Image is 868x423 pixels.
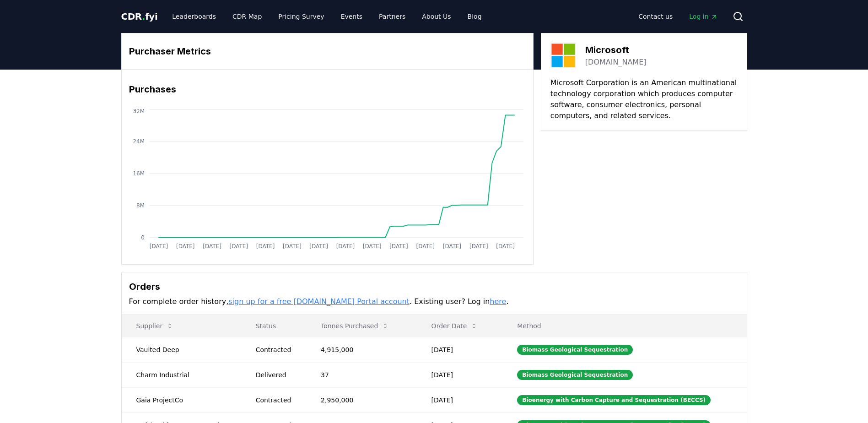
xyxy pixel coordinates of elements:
[121,11,158,22] span: CDR fyi
[121,10,158,23] a: CDR.fyi
[256,396,299,405] div: Contracted
[306,362,417,387] td: 37
[631,8,680,25] a: Contact us
[225,8,269,25] a: CDR Map
[469,243,488,249] tspan: [DATE]
[372,8,413,25] a: Partners
[256,345,299,354] div: Contracted
[510,321,739,331] p: Method
[424,317,485,335] button: Order Date
[133,170,145,177] tspan: 16M
[203,243,221,249] tspan: [DATE]
[142,11,145,22] span: .
[417,362,503,387] td: [DATE]
[306,387,417,412] td: 2,950,000
[682,8,725,25] a: Log in
[129,280,739,293] h3: Orders
[309,243,328,249] tspan: [DATE]
[256,243,275,249] tspan: [DATE]
[306,337,417,362] td: 4,915,000
[442,243,461,249] tspan: [DATE]
[165,8,223,25] a: Leaderboards
[122,387,241,412] td: Gaia ProjectCo
[689,12,717,21] span: Log in
[129,317,181,335] button: Supplier
[176,243,194,249] tspan: [DATE]
[631,8,725,25] nav: Main
[122,362,241,387] td: Charm Industrial
[334,8,370,25] a: Events
[136,202,145,209] tspan: 8M
[550,77,738,121] p: Microsoft Corporation is an American multinational technology corporation which produces computer...
[129,44,526,58] h3: Purchaser Metrics
[141,234,145,241] tspan: 0
[496,243,515,249] tspan: [DATE]
[228,297,410,306] a: sign up for a free [DOMAIN_NAME] Portal account
[165,8,489,25] nav: Main
[133,108,145,114] tspan: 32M
[122,337,241,362] td: Vaulted Deep
[585,57,647,68] a: [DOMAIN_NAME]
[417,337,503,362] td: [DATE]
[129,82,526,96] h3: Purchases
[416,243,435,249] tspan: [DATE]
[517,395,711,405] div: Bioenergy with Carbon Capture and Sequestration (BECCS)
[271,8,331,25] a: Pricing Survey
[550,43,576,68] img: Microsoft-logo
[490,297,506,306] a: here
[585,43,647,57] h3: Microsoft
[362,243,381,249] tspan: [DATE]
[417,387,503,412] td: [DATE]
[313,317,396,335] button: Tonnes Purchased
[517,370,633,380] div: Biomass Geological Sequestration
[336,243,355,249] tspan: [DATE]
[133,138,145,145] tspan: 24M
[460,8,489,25] a: Blog
[256,370,299,380] div: Delivered
[149,243,168,249] tspan: [DATE]
[229,243,248,249] tspan: [DATE]
[248,321,299,331] p: Status
[415,8,458,25] a: About Us
[389,243,408,249] tspan: [DATE]
[129,296,739,307] p: For complete order history, . Existing user? Log in .
[283,243,302,249] tspan: [DATE]
[517,345,633,355] div: Biomass Geological Sequestration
